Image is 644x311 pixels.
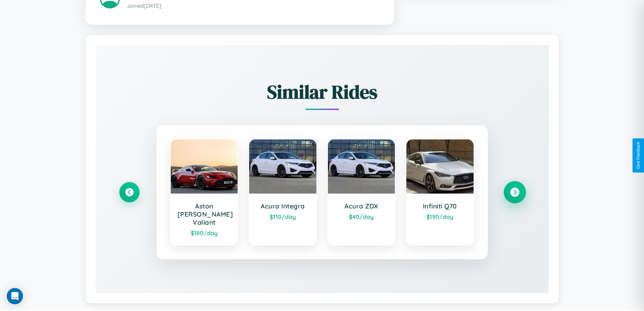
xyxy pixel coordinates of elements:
[256,213,310,220] div: $ 110 /day
[127,1,380,11] p: Joined [DATE]
[327,139,396,246] a: Acura ZDX$40/day
[335,202,388,210] h3: Acura ZDX
[177,202,231,226] h3: Aston [PERSON_NAME] Valiant
[170,139,239,246] a: Aston [PERSON_NAME] Valiant$180/day
[413,202,467,210] h3: Infiniti Q70
[7,288,23,304] div: Open Intercom Messenger
[406,139,474,246] a: Infiniti Q70$190/day
[248,139,317,246] a: Acura Integra$110/day
[256,202,310,210] h3: Acura Integra
[413,213,467,220] div: $ 190 /day
[177,229,231,237] div: $ 180 /day
[636,142,641,169] div: Give Feedback
[119,79,525,105] h2: Similar Rides
[335,213,388,220] div: $ 40 /day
